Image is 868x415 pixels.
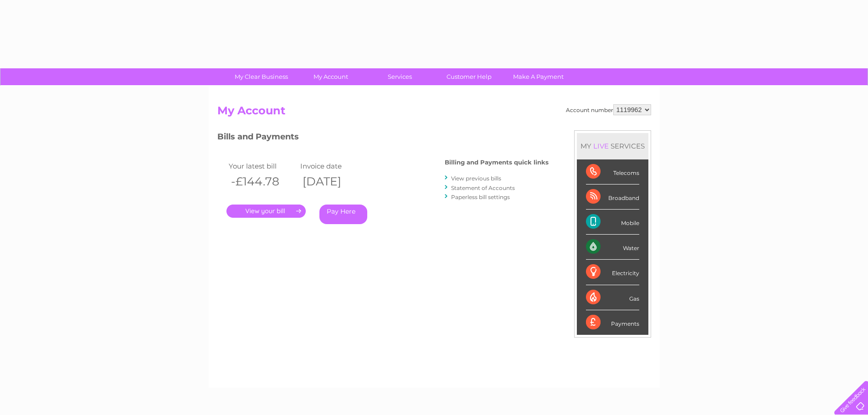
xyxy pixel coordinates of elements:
th: [DATE] [298,172,370,191]
div: Telecoms [586,159,639,184]
a: My Account [293,68,368,85]
a: Make A Payment [501,68,576,85]
div: Water [586,235,639,260]
a: Paperless bill settings [451,194,510,200]
td: Your latest bill [226,160,298,172]
a: Statement of Accounts [451,184,515,191]
a: . [226,205,306,218]
a: Services [362,68,437,85]
a: Customer Help [431,68,507,85]
th: -£144.78 [226,172,298,191]
div: LIVE [591,142,611,150]
div: Account number [566,104,651,115]
h2: My Account [217,104,651,122]
h3: Bills and Payments [217,130,549,146]
h4: Billing and Payments quick links [445,159,549,166]
div: Mobile [586,210,639,235]
div: Gas [586,285,639,310]
div: Electricity [586,260,639,285]
a: My Clear Business [224,68,299,85]
a: View previous bills [451,175,501,182]
td: Invoice date [298,160,370,172]
div: Broadband [586,184,639,210]
div: Payments [586,310,639,335]
div: MY SERVICES [577,133,648,159]
a: Pay Here [319,205,367,224]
